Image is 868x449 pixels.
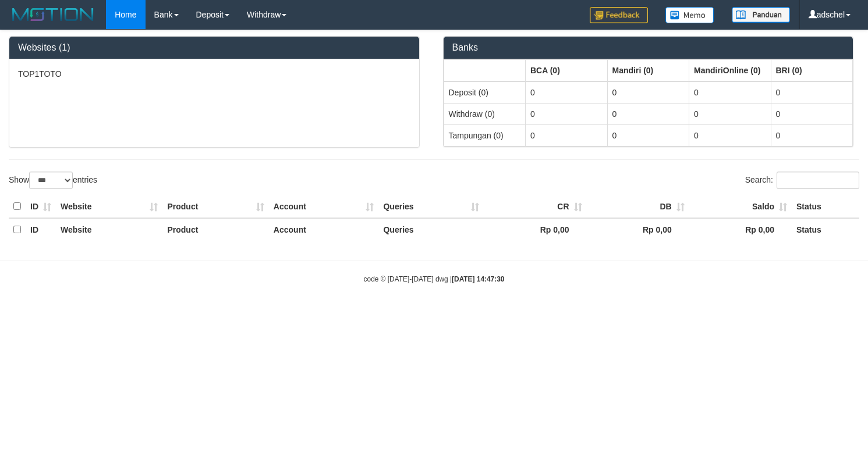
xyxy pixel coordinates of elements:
th: Account [269,195,379,218]
td: 0 [526,103,608,124]
th: ID [26,218,56,241]
th: Queries [378,218,484,241]
th: Group: activate to sort column ascending [607,59,689,81]
h3: Banks [452,42,845,53]
p: TOP1TOTO [18,68,410,80]
th: Website [56,195,162,218]
td: 0 [771,81,853,104]
th: Group: activate to sort column ascending [689,59,771,81]
strong: [DATE] 14:47:30 [452,275,504,283]
td: 0 [526,124,608,146]
td: Tampungan (0) [444,124,526,146]
th: Product [162,195,268,218]
td: 0 [526,81,608,104]
th: Status [792,195,859,218]
img: Feedback.jpg [590,7,648,23]
label: Show entries [9,172,97,189]
th: Saldo [689,195,792,218]
td: 0 [607,124,689,146]
h3: Websites (1) [18,42,410,53]
th: Rp 0,00 [587,218,689,241]
img: panduan.png [732,7,790,23]
th: Product [162,218,268,241]
select: Showentries [29,172,73,189]
td: 0 [607,103,689,124]
td: 0 [771,124,853,146]
th: Rp 0,00 [484,218,586,241]
td: 0 [689,103,771,124]
th: Group: activate to sort column ascending [526,59,608,81]
th: ID [26,195,56,218]
th: Group: activate to sort column ascending [444,59,526,81]
td: Deposit (0) [444,81,526,104]
td: Withdraw (0) [444,103,526,124]
td: 0 [689,81,771,104]
th: Status [792,218,859,241]
th: Website [56,218,162,241]
td: 0 [689,124,771,146]
th: Rp 0,00 [689,218,792,241]
td: 0 [771,103,853,124]
small: code © [DATE]-[DATE] dwg | [364,275,505,283]
img: MOTION_logo.png [9,6,97,23]
input: Search: [777,172,859,189]
td: 0 [607,81,689,104]
th: DB [587,195,689,218]
th: Queries [378,195,484,218]
th: CR [484,195,586,218]
th: Account [269,218,379,241]
img: Button%20Memo.svg [665,7,714,23]
label: Search: [745,172,859,189]
th: Group: activate to sort column ascending [771,59,853,81]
